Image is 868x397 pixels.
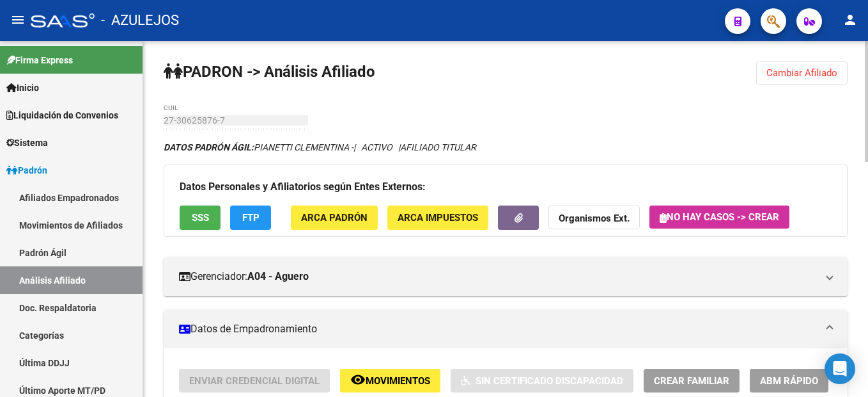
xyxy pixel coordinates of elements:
[179,270,817,284] mat-panel-title: Gerenciador:
[6,163,47,177] span: Padrón
[6,136,48,150] span: Sistema
[6,108,118,122] span: Liquidación de Convenios
[451,369,633,393] button: Sin Certificado Discapacidad
[366,375,430,387] span: Movimientos
[179,369,330,393] button: Enviar Credencial Digital
[164,142,476,152] i: | ACTIVO |
[192,213,209,224] span: SSS
[476,375,623,387] span: Sin Certificado Discapacidad
[398,213,478,224] span: ARCA Impuestos
[6,81,39,95] span: Inicio
[825,353,855,384] div: Open Intercom Messenger
[756,61,848,85] button: Cambiar Afiliado
[842,12,858,28] mat-icon: person
[230,206,271,229] button: FTP
[400,142,476,152] span: AFILIADO TITULAR
[242,213,260,224] span: FTP
[750,369,828,393] button: ABM Rápido
[164,257,848,296] mat-expansion-panel-header: Gerenciador:A04 - Aguero
[6,53,73,67] span: Firma Express
[766,67,837,79] span: Cambiar Afiliado
[340,369,440,393] button: Movimientos
[649,206,789,229] button: No hay casos -> Crear
[10,12,26,28] mat-icon: menu
[559,213,630,225] strong: Organismos Ext.
[164,63,375,81] strong: PADRON -> Análisis Afiliado
[164,142,353,152] span: PIANETTI CLEMENTINA -
[387,206,488,229] button: ARCA Impuestos
[644,369,740,393] button: Crear Familiar
[548,206,640,229] button: Organismos Ext.
[654,375,729,387] span: Crear Familiar
[101,6,179,35] span: - AZULEJOS
[180,206,221,229] button: SSS
[660,211,779,223] span: No hay casos -> Crear
[301,213,368,224] span: ARCA Padrón
[189,375,320,387] span: Enviar Credencial Digital
[164,142,254,152] strong: DATOS PADRÓN ÁGIL:
[180,178,832,196] h3: Datos Personales y Afiliatorios según Entes Externos:
[164,310,848,348] mat-expansion-panel-header: Datos de Empadronamiento
[350,372,366,387] mat-icon: remove_red_eye
[291,206,378,229] button: ARCA Padrón
[179,322,817,336] mat-panel-title: Datos de Empadronamiento
[247,270,309,284] strong: A04 - Aguero
[760,375,818,387] span: ABM Rápido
